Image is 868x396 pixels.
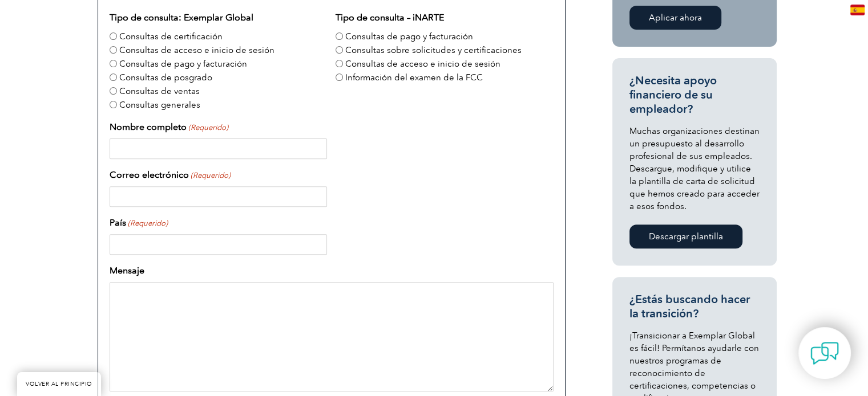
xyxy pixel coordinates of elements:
font: (Requerido) [188,123,228,132]
font: ¿Necesita apoyo financiero de su empleador? [629,74,717,116]
font: Consultas de acceso e inicio de sesión [119,45,274,55]
font: (Requerido) [191,171,231,179]
font: Descargar plantilla [649,231,723,242]
font: Consultas generales [119,100,200,110]
font: Aplicar ahora [649,13,702,23]
font: Consultas sobre solicitudes y certificaciones [345,45,522,55]
a: VOLVER AL PRINCIPIO [17,372,101,396]
font: Correo electrónico [110,169,189,180]
a: Aplicar ahora [629,6,721,30]
font: Consultas de acceso e inicio de sesión [345,59,500,69]
a: Descargar plantilla [629,224,742,248]
font: Tipo de consulta: Exemplar Global [110,12,253,23]
font: Información del examen de la FCC [345,72,483,83]
font: Tipo de consulta – iNARTE [336,12,444,23]
font: (Requerido) [128,219,168,227]
font: Muchas organizaciones destinan un presupuesto al desarrollo profesional de sus empleados. Descarg... [629,126,760,211]
font: ¿Estás buscando hacer la transición? [629,292,750,320]
font: Consultas de posgrado [119,72,212,83]
img: contact-chat.png [810,339,839,368]
font: País [110,217,126,228]
font: Consultas de certificación [119,31,223,42]
img: es [850,5,865,15]
font: Consultas de pago y facturación [119,59,247,69]
font: Mensaje [110,265,144,276]
font: Consultas de ventas [119,86,200,96]
font: VOLVER AL PRINCIPIO [26,381,92,387]
font: Nombre completo [110,121,187,132]
font: Consultas de pago y facturación [345,31,473,42]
